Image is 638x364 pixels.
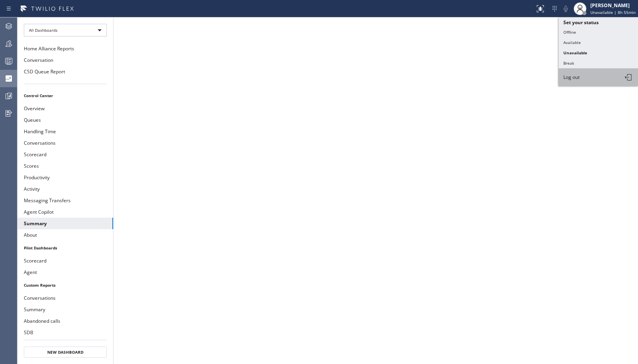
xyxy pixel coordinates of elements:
[17,338,113,350] button: Outbound calls
[17,304,113,315] button: Summary
[17,90,113,101] li: Control Center
[560,3,571,14] button: Mute
[24,24,107,36] div: All Dashboards
[114,17,638,364] iframe: dashboard_9f6bb337dffe
[17,149,113,160] button: Scorecard
[17,266,113,278] button: Agent
[17,327,113,338] button: SDB
[17,54,113,66] button: Conversation
[17,183,113,195] button: Activity
[17,280,113,290] li: Custom Reports
[17,195,113,206] button: Messaging Transfers
[17,172,113,183] button: Productivity
[24,347,107,358] button: New Dashboard
[17,126,113,137] button: Handling Time
[590,10,636,15] span: Unavailable | 8h 55min
[17,218,113,229] button: Summary
[17,292,113,304] button: Conversations
[17,43,113,54] button: Home Alliance Reports
[590,2,636,9] div: [PERSON_NAME]
[17,103,113,114] button: Overview
[17,114,113,126] button: Queues
[17,160,113,172] button: Scores
[17,243,113,253] li: Pilot Dashboards
[17,255,113,266] button: Scorecard
[17,66,113,77] button: CSD Queue Report
[17,206,113,218] button: Agent Copilot
[17,137,113,149] button: Conversations
[17,229,113,241] button: About
[17,315,113,327] button: Abandoned calls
